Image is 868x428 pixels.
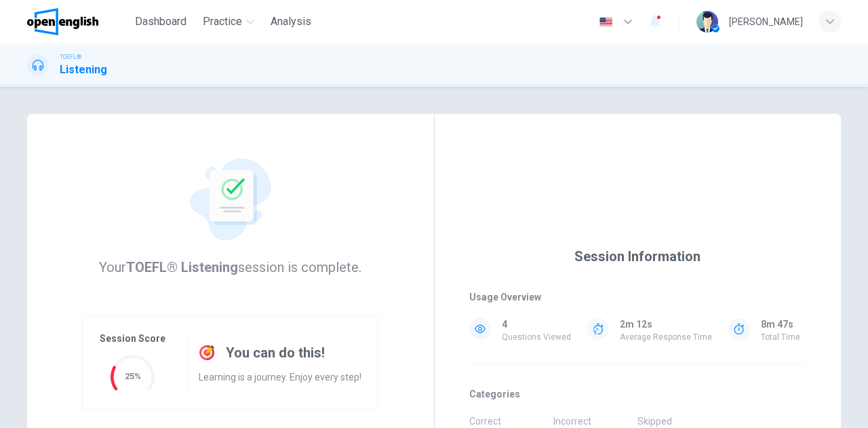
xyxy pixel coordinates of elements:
[60,62,107,78] h1: Listening
[197,9,260,34] button: Practice
[502,316,507,332] p: 4
[226,342,325,364] h6: You can do this!
[126,259,238,275] strong: TOEFL® Listening
[502,332,571,342] p: Questions Viewed
[469,289,806,305] span: Usage Overview
[620,316,652,332] p: 2m 12s
[574,246,701,267] h6: Session Information
[761,316,793,332] p: 8m 47s
[27,8,98,35] img: OpenEnglish logo
[696,11,718,33] img: Profile picture
[729,14,803,30] div: [PERSON_NAME]
[130,9,192,34] button: Dashboard
[60,52,81,62] span: TOEFL®
[199,369,361,385] p: Learning is a journey. Enjoy every step!
[597,17,614,27] img: en
[27,8,130,35] a: OpenEnglish logo
[265,9,317,34] button: Analysis
[271,14,311,30] span: Analysis
[761,332,800,342] p: Total Time
[99,256,361,278] h6: Your session is complete.
[620,332,712,342] p: Average response time
[469,386,806,402] span: Categories
[135,14,186,30] span: Dashboard
[124,371,140,381] text: 25%
[100,333,165,344] p: Session Score
[203,14,242,30] span: Practice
